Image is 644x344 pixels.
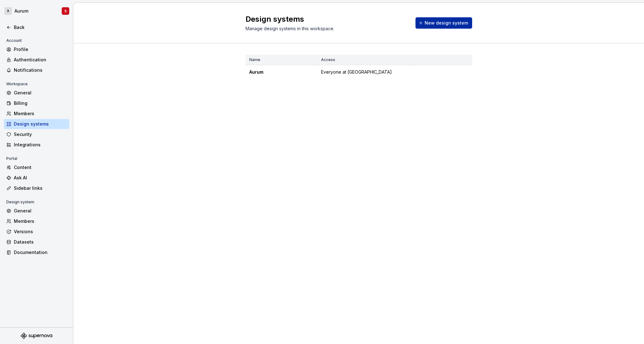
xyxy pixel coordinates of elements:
div: Portal [4,155,20,162]
div: Design system [4,198,37,206]
div: Design systems [14,121,67,127]
a: Sidebar links [4,183,69,193]
div: General [14,90,67,96]
a: Content [4,162,69,172]
div: Integrations [14,142,67,148]
div: General [14,208,67,214]
button: New design system [415,17,472,29]
svg: Supernova Logo [21,333,52,339]
a: Billing [4,98,69,108]
button: BAurumS [1,4,72,18]
a: Members [4,216,69,226]
a: Documentation [4,247,69,257]
a: Integrations [4,140,69,150]
a: Notifications [4,65,69,75]
span: Everyone at [GEOGRAPHIC_DATA] [321,69,392,75]
h2: Design systems [246,14,408,24]
a: Ask AI [4,173,69,183]
div: Members [14,218,67,224]
a: Versions [4,227,69,237]
span: Manage design systems in this workspace. [246,26,334,31]
div: Aurum [249,69,314,75]
div: Billing [14,100,67,106]
th: Access [317,55,411,65]
a: Back [4,22,69,32]
div: Workspace [4,80,30,88]
a: General [4,206,69,216]
a: Authentication [4,55,69,65]
div: Account [4,37,24,44]
div: Security [14,131,67,138]
a: Profile [4,44,69,54]
a: Design systems [4,119,69,129]
span: New design system [425,20,468,26]
a: General [4,88,69,98]
div: Datasets [14,239,67,245]
div: Authentication [14,57,67,63]
a: Datasets [4,237,69,247]
a: Security [4,129,69,139]
div: Ask AI [14,175,67,181]
div: B [4,7,12,15]
div: Profile [14,46,67,53]
div: Aurum [14,8,28,14]
div: Members [14,110,67,117]
div: S [65,8,67,14]
a: Members [4,109,69,119]
div: Back [14,24,67,31]
div: Versions [14,228,67,235]
div: Notifications [14,67,67,73]
th: Name [246,55,317,65]
div: Content [14,164,67,171]
div: Sidebar links [14,185,67,191]
div: Documentation [14,249,67,256]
